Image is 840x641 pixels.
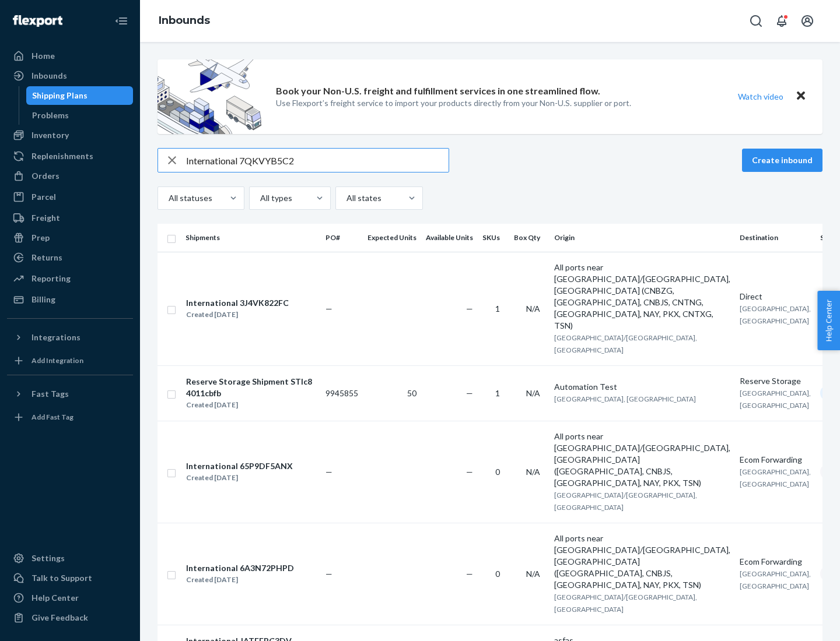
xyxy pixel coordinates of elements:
[466,304,473,314] span: —
[186,574,294,586] div: Created [DATE]
[407,388,416,398] span: 50
[793,88,808,105] button: Close
[181,224,321,252] th: Shipments
[32,90,87,101] div: Shipping Plans
[186,562,294,574] div: International 6A3N72PHPD
[32,412,73,422] div: Add Fast Tag
[321,224,363,252] th: PO#
[325,467,332,477] span: —
[740,375,811,387] div: Reserve Storage
[526,304,540,314] span: N/A
[495,569,500,579] span: 0
[554,533,730,591] div: All ports near [GEOGRAPHIC_DATA]/[GEOGRAPHIC_DATA], [GEOGRAPHIC_DATA] ([GEOGRAPHIC_DATA], CNBJS, ...
[7,188,133,206] a: Parcel
[32,355,83,365] div: Add Integration
[554,333,697,354] span: [GEOGRAPHIC_DATA]/[GEOGRAPHIC_DATA], [GEOGRAPHIC_DATA]
[549,224,735,252] th: Origin
[32,70,67,82] div: Inbounds
[186,460,293,472] div: International 65P9DF5ANX
[32,129,69,141] div: Inventory
[7,351,133,370] a: Add Integration
[7,269,133,288] a: Reporting
[526,388,540,398] span: N/A
[159,14,210,27] a: Inbounds
[7,126,133,145] a: Inventory
[495,388,500,398] span: 1
[7,408,133,427] a: Add Fast Tag
[740,454,811,466] div: Ecom Forwarding
[796,9,819,33] button: Open account menu
[32,612,88,624] div: Give Feedback
[7,328,133,347] button: Integrations
[740,556,811,568] div: Ecom Forwarding
[7,608,133,627] button: Give Feedback
[770,9,793,33] button: Open notifications
[7,47,133,65] a: Home
[466,569,473,579] span: —
[7,290,133,309] a: Billing
[26,106,134,125] a: Problems
[554,262,730,332] div: All ports near [GEOGRAPHIC_DATA]/[GEOGRAPHIC_DATA], [GEOGRAPHIC_DATA] (CNBZG, [GEOGRAPHIC_DATA], ...
[345,192,346,204] input: All states
[167,192,169,204] input: All statuses
[466,467,473,477] span: —
[740,389,811,410] span: [GEOGRAPHIC_DATA], [GEOGRAPHIC_DATA]
[7,66,133,85] a: Inbounds
[554,491,697,512] span: [GEOGRAPHIC_DATA]/[GEOGRAPHIC_DATA], [GEOGRAPHIC_DATA]
[7,248,133,267] a: Returns
[740,304,811,325] span: [GEOGRAPHIC_DATA], [GEOGRAPHIC_DATA]
[32,572,92,584] div: Talk to Support
[554,395,696,403] span: [GEOGRAPHIC_DATA], [GEOGRAPHIC_DATA]
[186,297,289,309] div: International 3J4VK822FC
[554,593,697,614] span: [GEOGRAPHIC_DATA]/[GEOGRAPHIC_DATA], [GEOGRAPHIC_DATA]
[7,209,133,227] a: Freight
[186,376,316,399] div: Reserve Storage Shipment STIc84011cbfb
[110,9,133,33] button: Close Navigation
[32,332,80,343] div: Integrations
[478,224,509,252] th: SKUs
[495,304,500,314] span: 1
[7,167,133,185] a: Orders
[32,212,60,224] div: Freight
[186,472,293,484] div: Created [DATE]
[32,170,60,182] div: Orders
[466,388,473,398] span: —
[742,149,822,172] button: Create inbound
[817,291,840,350] button: Help Center
[186,149,449,172] input: Search inbounds by name, destination, msku...
[32,552,65,564] div: Settings
[730,88,791,105] button: Watch video
[276,97,631,109] p: Use Flexport’s freight service to import your products directly from your Non-U.S. supplier or port.
[740,467,811,488] span: [GEOGRAPHIC_DATA], [GEOGRAPHIC_DATA]
[276,84,600,98] p: Book your Non-U.S. freight and fulfillment services in one streamlined flow.
[7,385,133,403] button: Fast Tags
[7,549,133,568] a: Settings
[32,252,62,263] div: Returns
[509,224,549,252] th: Box Qty
[32,273,71,284] div: Reporting
[13,15,62,27] img: Flexport logo
[7,589,133,607] a: Help Center
[259,192,260,204] input: All types
[526,467,540,477] span: N/A
[32,232,50,244] div: Prep
[7,228,133,247] a: Prep
[186,309,289,320] div: Created [DATE]
[321,365,363,421] td: 9945855
[735,224,815,252] th: Destination
[740,569,811,590] span: [GEOGRAPHIC_DATA], [GEOGRAPHIC_DATA]
[186,399,316,411] div: Created [DATE]
[7,147,133,165] a: Replenishments
[554,381,730,393] div: Automation Test
[32,388,69,400] div: Fast Tags
[744,9,768,33] button: Open Search Box
[32,110,69,121] div: Problems
[26,86,134,105] a: Shipping Plans
[363,224,421,252] th: Expected Units
[32,50,55,62] div: Home
[7,569,133,587] a: Talk to Support
[526,569,540,579] span: N/A
[740,291,811,302] div: Direct
[32,294,55,305] div: Billing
